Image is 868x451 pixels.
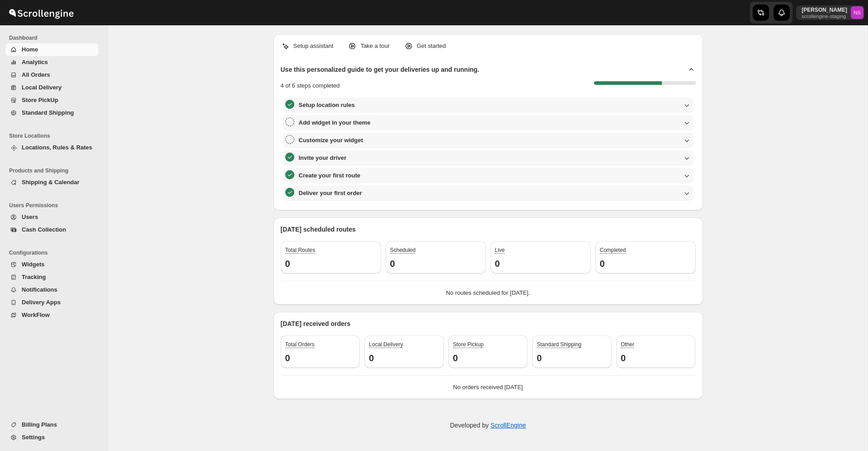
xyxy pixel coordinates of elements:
h3: 0 [621,353,691,363]
p: Developed by [450,421,526,430]
button: User menu [796,5,864,20]
p: [DATE] scheduled routes [281,225,696,234]
button: Settings [5,431,99,444]
span: Live [495,247,505,254]
p: [PERSON_NAME] [802,6,847,14]
span: Home [22,46,38,53]
span: Dashboard [9,34,102,42]
span: Store Locations [9,132,102,139]
h3: 0 [600,258,691,269]
p: Take a tour [360,42,389,51]
span: Products and Shipping [9,167,102,174]
p: No routes scheduled for [DATE]. [281,288,696,298]
span: Nawneet Sharma [851,6,863,19]
span: Delivery Apps [22,299,61,306]
span: Store Pickup [453,341,484,348]
h3: 0 [453,353,524,363]
h3: Create your first route [299,171,361,180]
button: Shipping & Calendar [5,176,99,189]
span: Total Routes [285,247,316,254]
span: Total Orders [285,341,315,348]
p: Get started [417,42,446,51]
h3: 0 [369,353,439,363]
h3: 0 [495,258,586,269]
span: Store PickUp [22,97,58,103]
h3: 0 [390,258,481,269]
button: Home [5,43,99,56]
p: [DATE] received orders [281,319,696,328]
span: WorkFlow [22,312,50,318]
span: Scheduled [390,247,416,254]
img: ScrollEngine [7,1,75,24]
button: Notifications [5,284,99,296]
button: Locations, Rules & Rates [5,141,99,154]
span: Notifications [22,286,57,293]
button: Tracking [5,271,99,284]
span: Standard Shipping [22,109,74,116]
h3: Invite your driver [299,153,346,163]
span: Local Delivery [369,341,403,348]
text: NS [854,10,861,15]
span: Standard Shipping [537,341,581,348]
button: WorkFlow [5,309,99,321]
span: Billing Plans [22,421,57,428]
p: 4 of 6 steps completed [281,81,340,90]
h3: 0 [285,258,377,269]
button: Billing Plans [5,418,99,431]
p: Setup assistant [293,42,334,51]
h3: Setup location rules [299,101,355,110]
span: Users Permissions [9,202,102,209]
span: Shipping & Calendar [22,179,80,186]
span: Other [621,341,634,348]
span: Users [22,214,38,220]
span: Local Delivery [22,84,61,91]
h3: Deliver your first order [299,189,362,198]
span: Settings [22,434,45,441]
span: Configurations [9,249,102,256]
button: Analytics [5,56,99,69]
span: Completed [600,247,626,254]
button: Users [5,211,99,223]
span: Tracking [22,274,46,280]
p: scrollengine-staging [802,14,847,19]
button: All Orders [5,69,99,81]
h3: 0 [285,353,356,363]
span: Widgets [22,261,44,268]
h3: Customize your widget [299,136,363,145]
h2: Use this personalized guide to get your deliveries up and running. [281,65,480,74]
p: No orders received [DATE] [281,383,696,392]
span: Locations, Rules & Rates [22,144,92,151]
button: Cash Collection [5,223,99,236]
h3: 0 [537,353,607,363]
span: Cash Collection [22,226,66,233]
h3: Add widget in your theme [299,118,371,127]
span: All Orders [22,71,50,78]
button: Delivery Apps [5,296,99,309]
button: Widgets [5,258,99,271]
a: ScrollEngine [491,422,526,429]
span: Analytics [22,59,48,65]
